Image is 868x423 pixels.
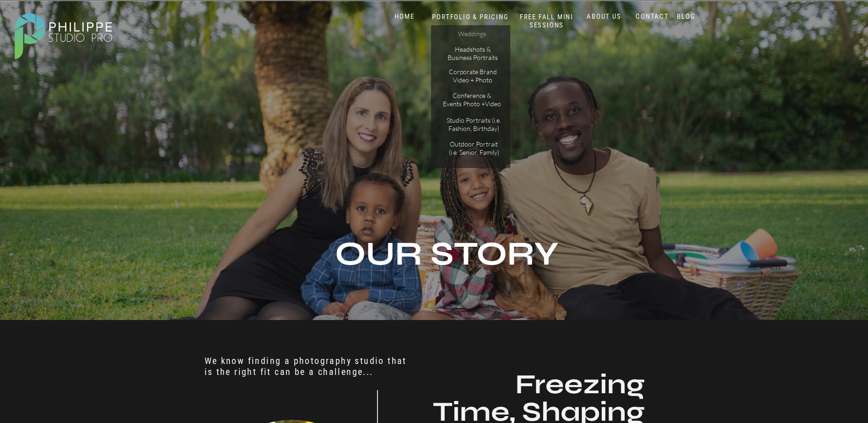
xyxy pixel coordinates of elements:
a: HOME [385,12,424,21]
a: CONTACT [634,12,671,21]
a: Headshots & Business Portraits [447,45,499,61]
a: Conference & Events Photo +Video [443,92,501,108]
a: Weddings [446,30,498,39]
a: FREE FALL MINI SESSIONS [509,13,585,30]
h1: Our Story [211,237,683,305]
a: PORTFOLIO & PRICING [430,13,512,22]
a: BLOG [675,12,698,21]
a: ABOUT US [585,12,624,21]
a: Outdoor Portrait (i.e. Senior, Family) [445,140,503,156]
a: Studio Portraits (i.e. Fashion, Birthday) [443,116,505,132]
a: Corporate Brand Video + Photo [447,68,499,84]
h2: We know finding a photography studio that is the right fit can be a challenge... [205,355,410,376]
